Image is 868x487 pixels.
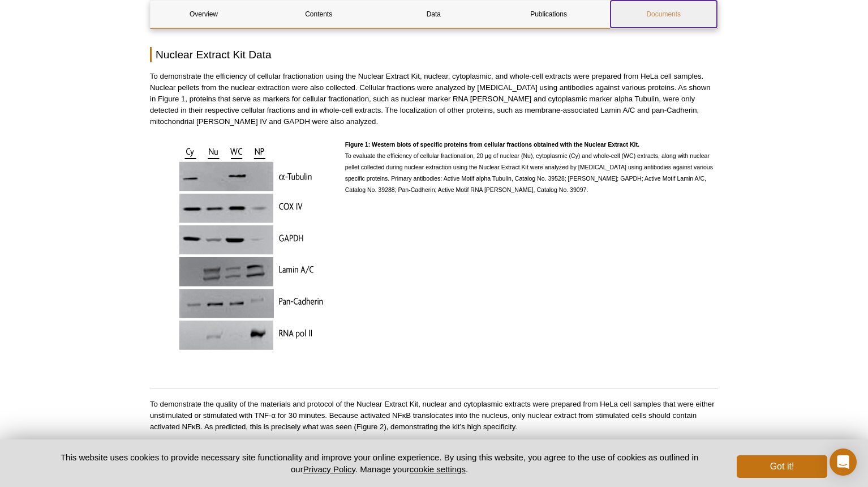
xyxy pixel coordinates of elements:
[345,141,639,148] strong: Figure 1: Western blots of specific proteins from cellular fractions obtained with the Nuclear Ex...
[151,1,257,28] a: Overview
[150,71,718,127] p: To demonstrate the efficiency of cellular fractionation using the Nuclear Extract Kit, nuclear, c...
[150,399,718,433] p: To demonstrate the quality of the materials and protocol of the Nuclear Extract Kit, nuclear and ...
[380,1,487,28] a: Data
[153,139,333,365] img: Western blots of specific proteins from cellular fractions obtained with the Nuclear Extract Kit.
[737,455,827,478] button: Got it!
[830,448,857,476] div: Open Intercom Messenger
[150,47,718,62] h2: Nuclear Extract Kit Data
[611,1,717,28] a: Documents
[410,464,466,474] button: cookie settings
[265,1,372,28] a: Contents
[496,1,602,28] a: Publications
[345,141,713,193] span: To evaluate the efficiency of cellular fractionation, 20 μg of nuclear (Nu), cytoplasmic (Cy) and...
[41,451,718,475] p: This website uses cookies to provide necessary site functionality and improve your online experie...
[303,464,355,474] a: Privacy Policy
